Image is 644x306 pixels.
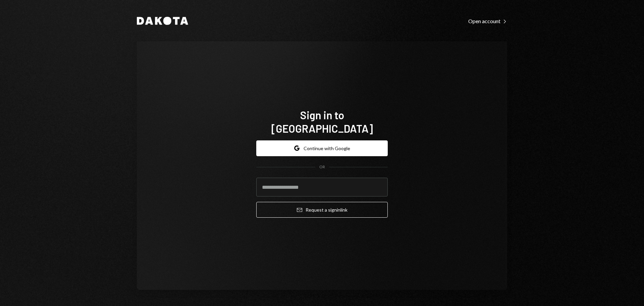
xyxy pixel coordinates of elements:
h1: Sign in to [GEOGRAPHIC_DATA] [256,108,388,135]
a: Open account [468,17,507,25]
div: Open account [468,18,507,25]
button: Request a signinlink [256,202,388,218]
button: Continue with Google [256,140,388,156]
div: OR [319,164,325,170]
